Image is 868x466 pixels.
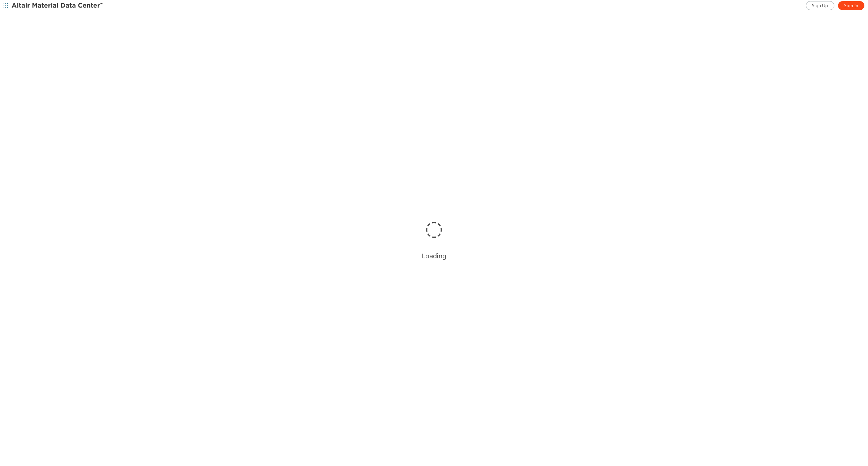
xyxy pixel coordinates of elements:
[12,2,104,9] img: Altair Material Data Center
[812,3,828,9] span: Sign Up
[844,3,858,9] span: Sign In
[422,251,446,260] div: Loading
[838,1,864,10] a: Sign In
[806,1,834,10] a: Sign Up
